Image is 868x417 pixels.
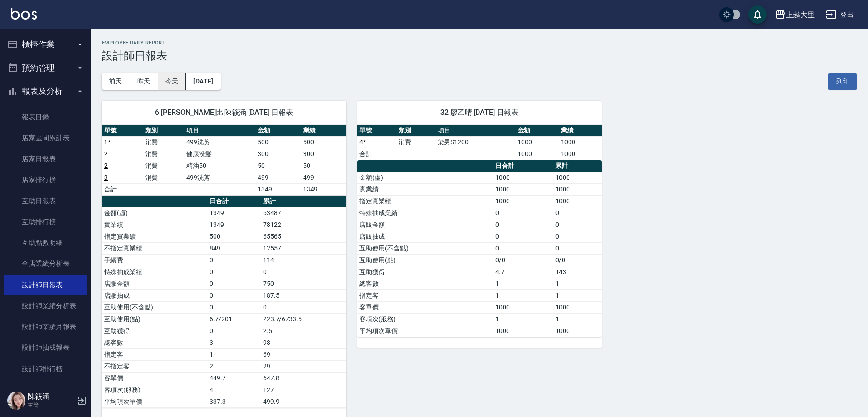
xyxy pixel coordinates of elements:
[207,207,261,219] td: 1349
[102,360,207,372] td: 不指定客
[261,372,346,384] td: 647.8
[261,254,346,266] td: 114
[559,125,602,137] th: 業績
[261,231,346,242] td: 65565
[553,207,602,219] td: 0
[102,313,207,325] td: 互助使用(點)
[207,384,261,396] td: 4
[102,40,857,46] h2: Employee Daily Report
[261,301,346,313] td: 0
[4,107,87,128] a: 報表目錄
[261,396,346,407] td: 499.9
[357,148,396,160] td: 合計
[553,266,602,278] td: 143
[368,108,591,117] span: 32 廖乙晴 [DATE] 日報表
[4,79,87,103] button: 報表及分析
[493,219,553,231] td: 0
[143,125,185,137] th: 類別
[207,325,261,337] td: 0
[493,207,553,219] td: 0
[261,207,346,219] td: 63487
[357,301,493,313] td: 客單價
[102,325,207,337] td: 互助獲得
[748,5,767,24] button: save
[102,49,857,62] h3: 設計師日報表
[4,232,87,253] a: 互助點數明細
[553,289,602,301] td: 1
[515,136,559,148] td: 1000
[261,313,346,325] td: 223.7/6733.5
[357,207,493,219] td: 特殊抽成業績
[102,125,346,196] table: a dense table
[357,313,493,325] td: 客項次(服務)
[184,148,255,160] td: 健康洗髮
[143,136,185,148] td: 消費
[113,108,335,117] span: 6 [PERSON_NAME]比 陳筱涵 [DATE] 日報表
[4,295,87,316] a: 設計師業績分析表
[130,73,158,90] button: 昨天
[301,125,346,137] th: 業績
[357,325,493,337] td: 平均項次單價
[207,196,261,207] th: 日合計
[207,278,261,289] td: 0
[207,396,261,407] td: 337.3
[102,125,143,137] th: 單號
[102,207,207,219] td: 金額(虛)
[493,183,553,195] td: 1000
[493,172,553,183] td: 1000
[357,219,493,231] td: 店販金額
[553,254,602,266] td: 0/0
[255,136,301,148] td: 500
[357,183,493,195] td: 實業績
[559,136,602,148] td: 1000
[301,160,346,172] td: 50
[207,254,261,266] td: 0
[207,313,261,325] td: 6.7/201
[553,219,602,231] td: 0
[207,337,261,348] td: 3
[553,160,602,172] th: 累計
[261,266,346,278] td: 0
[786,9,815,20] div: 上越大里
[553,325,602,337] td: 1000
[207,301,261,313] td: 0
[102,289,207,301] td: 店販抽成
[357,160,602,337] table: a dense table
[184,136,255,148] td: 499洗剪
[207,348,261,360] td: 1
[102,301,207,313] td: 互助使用(不含點)
[493,313,553,325] td: 1
[301,136,346,148] td: 500
[102,242,207,254] td: 不指定實業績
[102,278,207,289] td: 店販金額
[4,379,87,400] a: 商品銷售排行榜
[184,160,255,172] td: 精油50
[102,254,207,266] td: 手續費
[102,348,207,360] td: 指定客
[493,254,553,266] td: 0/0
[493,289,553,301] td: 1
[261,325,346,337] td: 2.5
[4,211,87,232] a: 互助排行榜
[11,8,37,20] img: Logo
[255,160,301,172] td: 50
[261,384,346,396] td: 127
[515,125,559,137] th: 金額
[261,289,346,301] td: 187.5
[4,169,87,190] a: 店家排行榜
[207,289,261,301] td: 0
[184,172,255,183] td: 499洗剪
[102,231,207,242] td: 指定實業績
[261,242,346,254] td: 12557
[207,360,261,372] td: 2
[255,148,301,160] td: 300
[559,148,602,160] td: 1000
[493,278,553,289] td: 1
[102,183,143,195] td: 合計
[4,56,87,80] button: 預約管理
[553,195,602,207] td: 1000
[822,6,857,23] button: 登出
[255,183,301,195] td: 1349
[493,195,553,207] td: 1000
[493,325,553,337] td: 1000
